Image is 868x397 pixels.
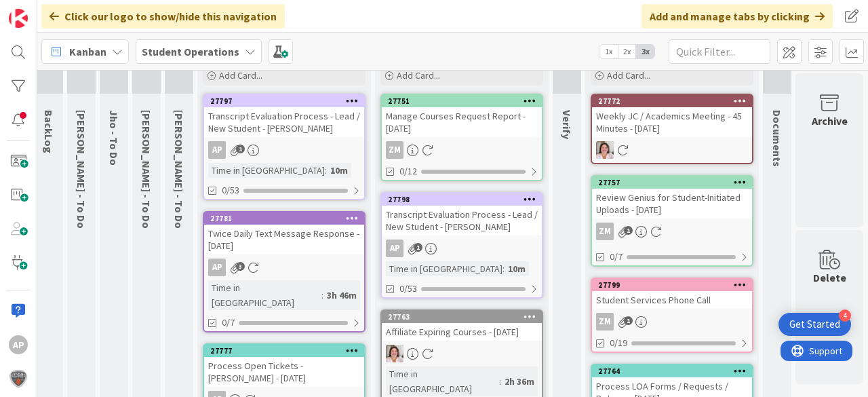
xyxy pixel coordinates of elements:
a: 27772Weekly JC / Academics Meeting - 45 Minutes - [DATE]EW [591,94,753,164]
img: Visit kanbanzone.com [9,9,28,28]
div: 27799 [598,280,752,290]
div: Student Services Phone Call [592,291,752,309]
span: Kanban [69,43,106,60]
div: AP [9,335,28,354]
div: 27797 [204,95,364,107]
div: 2h 36m [501,374,538,389]
span: Verify [560,110,574,139]
div: 27781 [204,212,364,225]
div: ZM [592,223,752,240]
div: 10m [327,163,351,178]
div: 27772Weekly JC / Academics Meeting - 45 Minutes - [DATE] [592,95,752,137]
div: 27757Review Genius for Student-Initiated Uploads - [DATE] [592,176,752,219]
b: Student Operations [142,45,239,58]
a: 27757Review Genius for Student-Initiated Uploads - [DATE]ZM0/7 [591,175,753,267]
span: Support [28,2,62,18]
a: 27751Manage Courses Request Report - [DATE]ZM0/12 [380,94,543,181]
div: Time in [GEOGRAPHIC_DATA] [208,163,325,178]
div: Review Genius for Student-Initiated Uploads - [DATE] [592,189,752,219]
span: 0/7 [610,250,623,264]
div: AP [204,141,364,159]
div: ZM [382,141,542,159]
div: Open Get Started checklist, remaining modules: 4 [778,313,851,336]
div: 27764 [598,366,752,376]
div: Get Started [789,318,840,331]
div: 27763 [388,312,542,322]
span: : [325,163,327,178]
span: 0/7 [222,316,235,330]
div: Add and manage tabs by clicking [642,4,833,29]
span: 2x [618,45,636,58]
div: 27763 [382,311,542,323]
div: 27751 [382,95,542,107]
span: Eric - To Do [172,110,186,229]
span: : [321,288,323,303]
div: 27772 [592,95,752,107]
div: 27751Manage Courses Request Report - [DATE] [382,95,542,137]
div: AP [386,240,403,257]
div: AP [382,240,542,257]
div: 27777 [210,346,364,356]
span: 0/53 [222,183,239,197]
div: AP [208,141,226,159]
div: Time in [GEOGRAPHIC_DATA] [386,261,502,276]
span: Documents [770,110,784,167]
img: EW [386,345,403,362]
div: 27781Twice Daily Text Message Response - [DATE] [204,212,364,254]
a: 27797Transcript Evaluation Process - Lead / New Student - [PERSON_NAME]APTime in [GEOGRAPHIC_DATA... [203,94,366,200]
div: AP [204,259,364,276]
span: 0/53 [399,282,417,296]
div: ZM [386,141,403,159]
span: Add Card... [397,69,440,81]
div: Manage Courses Request Report - [DATE] [382,107,542,137]
div: 27799 [592,279,752,291]
div: Time in [GEOGRAPHIC_DATA] [208,280,321,310]
img: EW [596,141,614,159]
div: 27777Process Open Tickets - [PERSON_NAME] - [DATE] [204,345,364,387]
span: Add Card... [607,69,650,81]
div: AP [208,259,226,276]
div: 27797Transcript Evaluation Process - Lead / New Student - [PERSON_NAME] [204,95,364,137]
span: Zaida - To Do [140,110,153,229]
div: ZM [592,313,752,330]
div: 27799Student Services Phone Call [592,279,752,309]
span: BackLog [42,110,56,153]
a: 27781Twice Daily Text Message Response - [DATE]APTime in [GEOGRAPHIC_DATA]:3h 46m0/7 [203,211,366,333]
div: Transcript Evaluation Process - Lead / New Student - [PERSON_NAME] [382,206,542,235]
div: ZM [596,223,614,240]
div: 4 [839,309,851,322]
div: Weekly JC / Academics Meeting - 45 Minutes - [DATE] [592,107,752,137]
input: Quick Filter... [669,39,770,64]
span: : [499,374,501,389]
div: 27777 [204,345,364,357]
div: Process Open Tickets - [PERSON_NAME] - [DATE] [204,357,364,387]
div: 27798 [388,195,542,204]
div: 27798 [382,193,542,206]
div: ZM [596,313,614,330]
div: Twice Daily Text Message Response - [DATE] [204,225,364,254]
span: 1 [236,145,245,153]
div: Transcript Evaluation Process - Lead / New Student - [PERSON_NAME] [204,107,364,137]
div: Click our logo to show/hide this navigation [41,4,285,29]
div: 27798Transcript Evaluation Process - Lead / New Student - [PERSON_NAME] [382,193,542,235]
span: Add Card... [219,69,262,81]
div: 27757 [592,176,752,189]
div: 27797 [210,96,364,106]
span: 1 [414,243,422,252]
img: avatar [9,369,28,388]
span: 1 [624,316,633,325]
span: 3 [236,262,245,271]
div: EW [382,345,542,362]
span: 1x [599,45,618,58]
span: 0/12 [399,164,417,178]
div: 27781 [210,214,364,223]
span: 3x [636,45,654,58]
span: : [502,261,505,276]
div: 10m [505,261,529,276]
div: 27772 [598,96,752,106]
div: Archive [812,113,848,129]
div: Time in [GEOGRAPHIC_DATA] [386,366,499,396]
div: 27763Affiliate Expiring Courses - [DATE] [382,311,542,341]
span: Jho - To Do [107,110,121,166]
a: 27798Transcript Evaluation Process - Lead / New Student - [PERSON_NAME]APTime in [GEOGRAPHIC_DATA... [380,192,543,299]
